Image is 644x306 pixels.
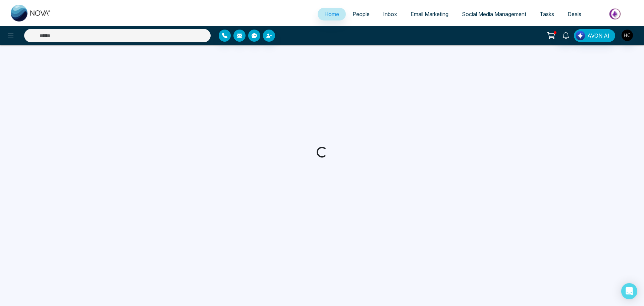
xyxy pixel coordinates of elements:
span: AVON AI [587,32,609,40]
span: Social Media Management [462,11,526,17]
span: Deals [568,11,581,17]
span: Tasks [540,11,554,17]
a: Tasks [533,8,561,20]
img: User Avatar [622,30,633,41]
span: Home [324,11,339,17]
a: People [346,8,376,20]
span: Inbox [383,11,397,17]
a: Social Media Management [455,8,533,20]
a: Inbox [376,8,404,20]
a: Deals [561,8,588,20]
div: Open Intercom Messenger [621,283,637,299]
img: Nova CRM Logo [11,5,51,21]
span: People [353,11,370,17]
a: Home [318,8,346,20]
span: Email Marketing [411,11,448,17]
img: Market-place.gif [591,6,640,21]
button: AVON AI [574,29,615,42]
img: Lead Flow [576,31,585,40]
a: Email Marketing [404,8,455,20]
